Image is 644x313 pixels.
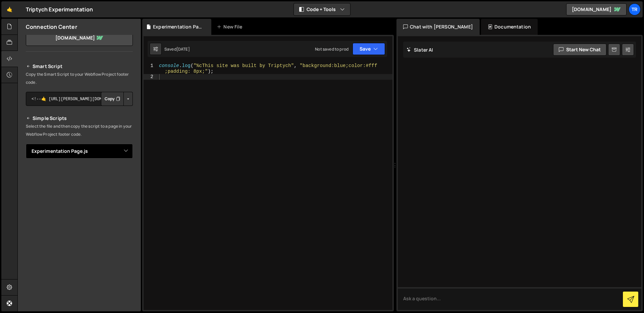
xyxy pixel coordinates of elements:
p: Copy the Smart Script to your Webflow Project footer code. [26,70,133,86]
button: Code + Tools [294,3,350,15]
div: Documentation [481,19,538,35]
div: Chat with [PERSON_NAME] [396,19,480,35]
button: Copy [101,92,124,106]
a: [DOMAIN_NAME] [26,30,133,46]
h2: Connection Center [26,23,77,30]
div: New File [217,23,245,30]
a: [DOMAIN_NAME] [566,3,627,15]
div: [DATE] [176,46,190,52]
h2: Simple Scripts [26,114,133,122]
p: Select the file and then copy the script to a page in your Webflow Project footer code. [26,122,133,138]
textarea: <!--🤙 [URL][PERSON_NAME][DOMAIN_NAME]> <script>document.addEventListener("DOMContentLoaded", func... [26,92,133,106]
div: Button group with nested dropdown [101,92,133,106]
iframe: YouTube video player [26,170,133,230]
h2: Smart Script [26,62,133,70]
div: 1 [144,63,158,74]
div: Not saved to prod [315,46,348,52]
button: Save [353,43,385,55]
button: Start new chat [553,44,606,56]
a: Tr [629,3,641,15]
a: 🤙 [1,1,18,17]
div: Saved [164,46,190,52]
div: 2 [144,74,158,80]
div: Experimentation Page.js [153,23,203,30]
div: Triptych Experimentation [26,5,93,13]
iframe: YouTube video player [26,234,133,295]
h2: Slater AI [407,47,433,53]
